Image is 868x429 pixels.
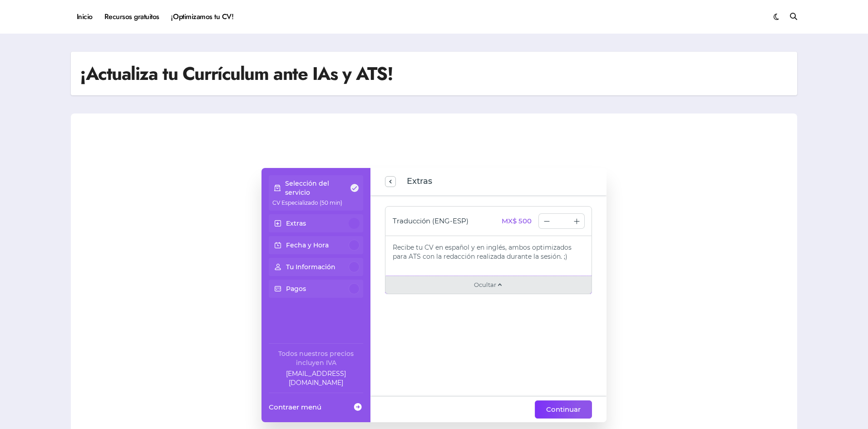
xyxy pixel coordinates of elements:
[393,216,469,227] span: Traducción (ENG-ESP)
[269,349,363,367] div: Todos nuestros precios incluyen IVA
[286,219,306,228] p: Extras
[569,214,584,228] span: increase number
[546,404,581,415] span: Continuar
[286,284,306,293] p: Pagos
[502,216,532,227] span: MX$ 500
[474,280,496,289] span: Ocultar
[165,5,239,29] a: ¡Optimizamos tu CV!
[554,211,569,232] input: input-number
[286,262,335,271] p: Tu Información
[539,214,554,228] span: decrease number
[407,175,432,188] span: Extras
[269,402,321,412] span: Contraer menú
[269,369,363,387] a: Company email: ayuda@elhadadelasvacantes.com
[272,199,342,206] span: CV Especializado (50 min)
[535,400,592,419] button: Continuar
[285,179,350,197] p: Selección del servicio
[286,241,329,250] p: Fecha y Hora
[71,5,99,29] a: Inicio
[80,61,393,86] h1: ¡Actualiza tu Currículum ante IAs y ATS!
[393,243,584,261] div: Recibe tu CV en español y en inglés, ambos optimizados para ATS con la redacción realizada durant...
[99,5,165,29] a: Recursos gratuitos
[385,176,396,187] button: previous step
